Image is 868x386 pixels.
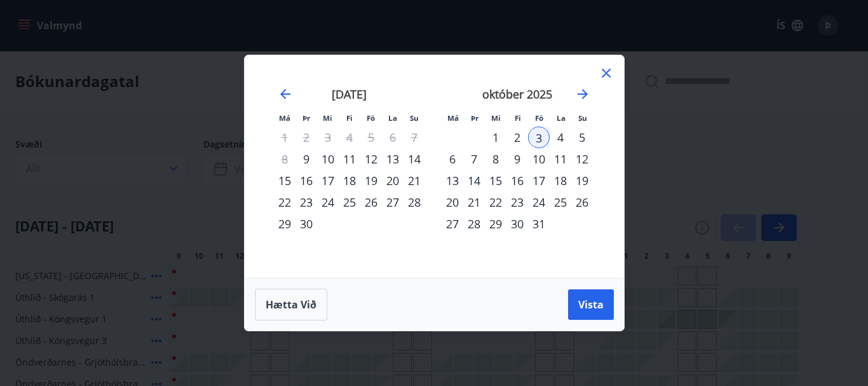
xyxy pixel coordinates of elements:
[463,191,485,213] div: 21
[339,170,360,191] td: Choose fimmtudagur, 18. september 2025 as your check-out date. It’s available.
[442,148,463,170] td: Choose mánudagur, 6. október 2025 as your check-out date. It’s available.
[535,113,543,123] small: Fö
[382,191,403,213] td: Choose laugardagur, 27. september 2025 as your check-out date. It’s available.
[550,148,571,170] div: 11
[506,148,528,170] div: 9
[571,191,593,213] td: Choose sunnudagur, 26. október 2025 as your check-out date. It’s available.
[528,213,550,235] div: 31
[485,127,506,148] div: 1
[410,113,419,123] small: Su
[442,213,463,235] div: 27
[571,127,593,148] td: Choose sunnudagur, 5. október 2025 as your check-out date. It’s available.
[442,170,463,191] td: Choose mánudagur, 13. október 2025 as your check-out date. It’s available.
[295,213,317,235] div: 30
[571,127,593,148] div: 5
[302,113,310,123] small: Þr
[442,191,463,213] div: 20
[339,127,360,148] td: Not available. fimmtudagur, 4. september 2025
[382,191,403,213] div: 27
[339,148,360,170] td: Choose fimmtudagur, 11. september 2025 as your check-out date. It’s available.
[295,170,317,191] div: 16
[260,71,609,263] div: Calendar
[550,127,571,148] div: 4
[528,170,550,191] td: Choose föstudagur, 17. október 2025 as your check-out date. It’s available.
[506,213,528,235] div: 30
[463,148,485,170] div: 7
[571,191,593,213] div: 26
[403,191,425,213] div: 28
[317,127,339,148] td: Not available. miðvikudagur, 3. september 2025
[339,191,360,213] td: Choose fimmtudagur, 25. september 2025 as your check-out date. It’s available.
[295,191,317,213] td: Choose þriðjudagur, 23. september 2025 as your check-out date. It’s available.
[463,213,485,235] div: 28
[550,148,571,170] td: Choose laugardagur, 11. október 2025 as your check-out date. It’s available.
[403,148,425,170] div: 14
[382,170,403,191] div: 20
[491,113,501,123] small: Mi
[550,191,571,213] div: 25
[274,213,295,235] div: 29
[382,170,403,191] td: Choose laugardagur, 20. september 2025 as your check-out date. It’s available.
[482,86,552,102] strong: október 2025
[317,148,339,170] td: Choose miðvikudagur, 10. september 2025 as your check-out date. It’s available.
[266,298,316,312] span: Hætta við
[360,127,382,148] td: Not available. föstudagur, 5. september 2025
[382,148,403,170] td: Choose laugardagur, 13. september 2025 as your check-out date. It’s available.
[279,113,290,123] small: Má
[442,191,463,213] td: Choose mánudagur, 20. október 2025 as your check-out date. It’s available.
[506,148,528,170] td: Choose fimmtudagur, 9. október 2025 as your check-out date. It’s available.
[367,113,375,123] small: Fö
[274,127,295,148] td: Not available. mánudagur, 1. september 2025
[463,170,485,191] td: Choose þriðjudagur, 14. október 2025 as your check-out date. It’s available.
[274,213,295,235] td: Choose mánudagur, 29. september 2025 as your check-out date. It’s available.
[550,127,571,148] td: Choose laugardagur, 4. október 2025 as your check-out date. It’s available.
[274,148,295,170] td: Not available. mánudagur, 8. september 2025
[506,191,528,213] td: Choose fimmtudagur, 23. október 2025 as your check-out date. It’s available.
[274,191,295,213] div: 22
[295,191,317,213] div: 23
[360,148,382,170] td: Choose föstudagur, 12. september 2025 as your check-out date. It’s available.
[442,213,463,235] td: Choose mánudagur, 27. október 2025 as your check-out date. It’s available.
[506,170,528,191] div: 16
[485,127,506,148] td: Choose miðvikudagur, 1. október 2025 as your check-out date. It’s available.
[317,148,339,170] div: 10
[317,191,339,213] td: Choose miðvikudagur, 24. september 2025 as your check-out date. It’s available.
[528,213,550,235] td: Choose föstudagur, 31. október 2025 as your check-out date. It’s available.
[278,86,293,102] div: Move backward to switch to the previous month.
[403,127,425,148] td: Not available. sunnudagur, 7. september 2025
[485,170,506,191] td: Choose miðvikudagur, 15. október 2025 as your check-out date. It’s available.
[575,86,590,102] div: Move forward to switch to the next month.
[557,113,566,123] small: La
[571,170,593,191] td: Choose sunnudagur, 19. október 2025 as your check-out date. It’s available.
[463,148,485,170] td: Choose þriðjudagur, 7. október 2025 as your check-out date. It’s available.
[442,170,463,191] div: 13
[442,148,463,170] div: 6
[571,148,593,170] div: 12
[295,170,317,191] td: Choose þriðjudagur, 16. september 2025 as your check-out date. It’s available.
[528,127,550,148] div: 3
[360,170,382,191] td: Choose föstudagur, 19. september 2025 as your check-out date. It’s available.
[360,191,382,213] div: 26
[403,191,425,213] td: Choose sunnudagur, 28. september 2025 as your check-out date. It’s available.
[295,148,317,170] div: 9
[339,191,360,213] div: 25
[403,170,425,191] td: Choose sunnudagur, 21. september 2025 as your check-out date. It’s available.
[550,170,571,191] div: 18
[332,86,367,102] strong: [DATE]
[463,170,485,191] div: 14
[360,191,382,213] td: Choose föstudagur, 26. september 2025 as your check-out date. It’s available.
[295,127,317,148] td: Not available. þriðjudagur, 2. september 2025
[317,170,339,191] td: Choose miðvikudagur, 17. september 2025 as your check-out date. It’s available.
[403,170,425,191] div: 21
[447,113,459,123] small: Má
[571,170,593,191] div: 19
[274,191,295,213] td: Choose mánudagur, 22. september 2025 as your check-out date. It’s available.
[471,113,478,123] small: Þr
[323,113,332,123] small: Mi
[571,148,593,170] td: Choose sunnudagur, 12. október 2025 as your check-out date. It’s available.
[274,170,295,191] td: Choose mánudagur, 15. september 2025 as your check-out date. It’s available.
[295,213,317,235] td: Choose þriðjudagur, 30. september 2025 as your check-out date. It’s available.
[506,170,528,191] td: Choose fimmtudagur, 16. október 2025 as your check-out date. It’s available.
[339,148,360,170] div: 11
[506,191,528,213] div: 23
